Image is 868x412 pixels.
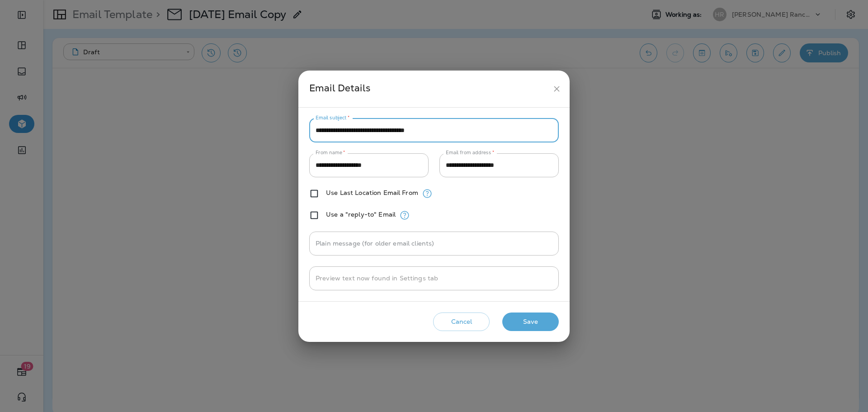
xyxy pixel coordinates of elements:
[326,211,396,218] label: Use a "reply-to" Email
[309,81,548,97] div: Email Details
[326,189,418,196] label: Use Last Location Email From
[316,114,350,121] label: Email subject
[502,313,559,331] button: Save
[548,81,565,97] button: close
[446,149,494,156] label: Email from address
[316,149,345,156] label: From name
[433,313,490,331] button: Cancel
